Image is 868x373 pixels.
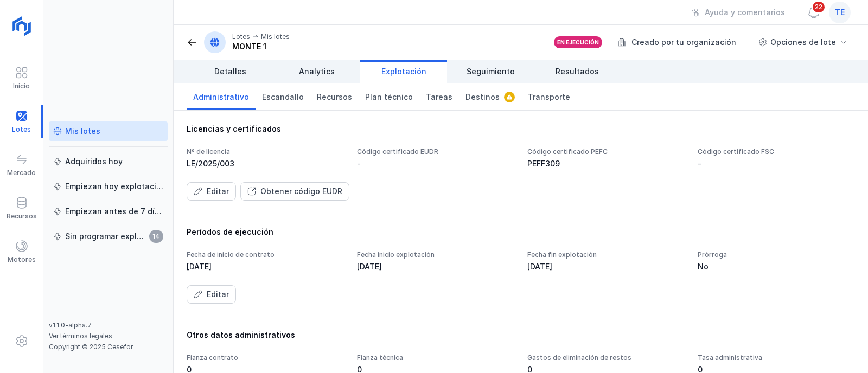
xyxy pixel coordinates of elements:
div: Fianza técnica [357,353,514,362]
a: Escandallo [256,83,310,110]
div: [DATE] [357,261,514,272]
span: Destinos [465,92,500,102]
div: Opciones de lote [770,37,836,48]
a: Detalles [187,60,273,83]
div: Mis lotes [65,126,100,137]
a: Plan técnico [359,83,419,110]
button: Editar [187,285,236,304]
div: Licencias y certificados [187,124,855,134]
span: Escandallo [262,92,304,102]
button: Obtener código EUDR [240,182,349,201]
div: Fecha de inicio de contrato [187,250,344,259]
div: Gastos de eliminación de restos [527,353,685,362]
div: Fecha fin explotación [527,250,685,259]
div: - [357,158,361,169]
div: - [698,158,701,169]
div: Fianza contrato [187,353,344,362]
span: 14 [149,230,163,243]
span: Seguimiento [467,66,515,77]
span: Recursos [317,92,352,102]
a: Administrativo [187,83,256,110]
span: Tareas [426,92,452,102]
a: Sin programar explotación14 [49,227,168,246]
a: Destinos [459,83,521,110]
a: Empiezan antes de 7 días [49,202,168,221]
span: Resultados [556,66,599,77]
a: Transporte [521,83,577,110]
a: Adquiridos hoy [49,152,168,171]
div: [DATE] [527,261,685,272]
div: Sin programar explotación [65,231,146,242]
div: Recursos [7,212,37,221]
a: Tareas [419,83,459,110]
div: Adquiridos hoy [65,156,123,167]
span: Detalles [214,66,246,77]
div: Copyright © 2025 Cesefor [49,343,168,351]
div: LE/2025/003 [187,158,344,169]
a: Mis lotes [49,121,168,141]
div: [DATE] [187,261,344,272]
span: Plan técnico [365,92,413,102]
a: Resultados [534,60,621,83]
div: Otros datos administrativos [187,330,855,340]
div: No [698,261,855,272]
div: Obtener código EUDR [260,186,342,197]
div: En ejecución [557,38,599,46]
div: MONTE 1 [232,41,290,52]
div: Mercado [7,169,36,177]
div: Nº de licencia [187,147,344,156]
button: Editar [187,182,236,201]
a: Seguimiento [447,60,534,83]
a: Empiezan hoy explotación [49,177,168,196]
div: Tasa administrativa [698,353,855,362]
span: Administrativo [193,92,249,102]
a: Explotación [360,60,447,83]
img: logoRight.svg [8,12,35,40]
div: Lotes [232,33,250,41]
div: Empiezan antes de 7 días [65,206,163,217]
a: Recursos [310,83,359,110]
span: Transporte [528,92,570,102]
div: Creado por tu organización [617,34,746,50]
div: Ayuda y comentarios [705,7,785,18]
div: Mis lotes [261,33,290,41]
div: v1.1.0-alpha.7 [49,321,168,330]
span: Explotación [381,66,426,77]
button: Ayuda y comentarios [685,3,792,22]
div: Prórroga [698,250,855,259]
span: 22 [812,1,826,14]
div: Empiezan hoy explotación [65,181,163,192]
div: Editar [207,289,229,300]
span: Analytics [299,66,335,77]
span: te [835,7,845,18]
div: Código certificado EUDR [357,147,514,156]
a: Ver términos legales [49,332,112,340]
div: Períodos de ejecución [187,227,855,237]
div: Editar [207,186,229,197]
div: Motores [8,255,36,264]
a: Analytics [273,60,360,83]
div: Código certificado PEFC [527,147,685,156]
div: Fecha inicio explotación [357,250,514,259]
div: Código certificado FSC [698,147,855,156]
div: PEFF309 [527,158,685,169]
div: Inicio [13,82,30,91]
